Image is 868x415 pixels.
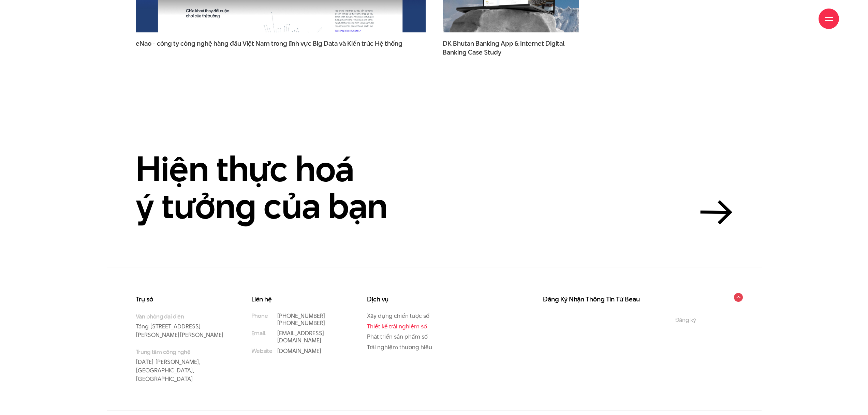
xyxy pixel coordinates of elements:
span: đầu [230,39,241,48]
span: vực [300,39,311,48]
a: Phát triển sản phẩm số [367,332,428,341]
p: [DATE] [PERSON_NAME], [GEOGRAPHIC_DATA], [GEOGRAPHIC_DATA] [136,348,224,383]
input: Đăng ký [673,317,698,323]
a: Xây dựng chiến lược số [367,312,429,320]
a: eNao - công ty công nghệ hàng đầu Việt Nam trong lĩnh vực Big Data và Kiến trúc Hệ thống [136,39,426,56]
span: và [339,39,346,48]
p: Tầng [STREET_ADDRESS][PERSON_NAME][PERSON_NAME] [136,312,224,339]
span: Banking Case Study [443,48,501,57]
a: Thiết kế trải nghiệm số [367,322,427,330]
span: thống [385,39,402,48]
span: công [157,39,172,48]
span: nghệ [197,39,212,48]
span: hàng [214,39,229,48]
span: Big [313,39,322,48]
a: [PHONE_NUMBER] [277,312,325,320]
small: Văn phòng đại diện [136,312,224,321]
a: DK Bhutan Banking App & Internet DigitalBanking Case Study [443,39,579,56]
span: công [180,39,195,48]
h3: Trụ sở [136,296,224,303]
span: lĩnh [289,39,299,48]
span: trúc [362,39,373,48]
h3: Đăng Ký Nhận Thông Tin Từ Beau [543,296,703,303]
a: [PHONE_NUMBER] [277,319,325,327]
small: Website [251,347,273,355]
span: Data [324,39,338,48]
span: eNao [136,39,151,48]
span: Nam [255,39,270,48]
a: [EMAIL_ADDRESS][DOMAIN_NAME] [277,329,324,344]
h3: Dịch vụ [367,296,455,303]
span: Việt [242,39,254,48]
a: Hiện thực hoáý tưởng của bạn [136,144,387,230]
small: Phone [251,312,268,320]
span: - [153,39,156,48]
span: Kiến [347,39,360,48]
small: Email [251,330,265,337]
h3: Liên hệ [251,296,340,303]
span: trong [271,39,287,48]
span: Hệ [375,39,383,48]
span: ty [173,39,179,48]
a: [DOMAIN_NAME] [277,347,322,355]
span: DK Bhutan Banking App & Internet Digital [443,39,579,56]
small: Trung tâm công nghệ [136,348,224,356]
a: Trải nghiệm thương hiệu [367,343,432,351]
